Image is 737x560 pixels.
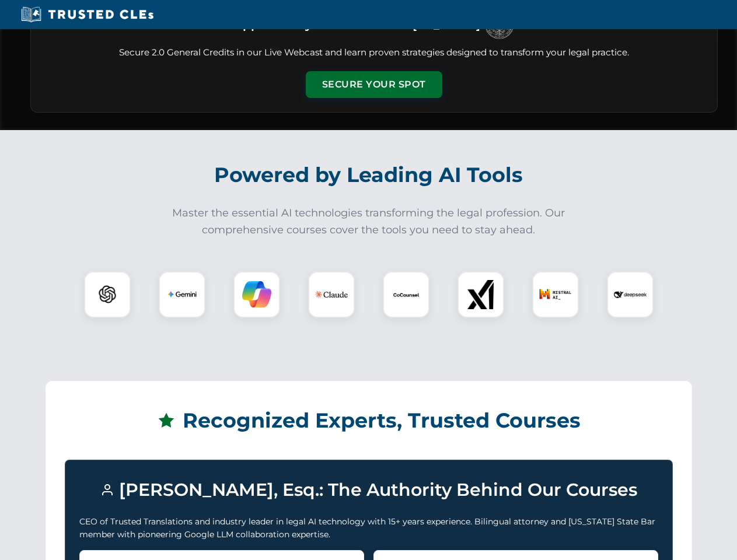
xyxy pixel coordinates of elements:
[614,278,647,311] img: DeepSeek Logo
[242,280,271,309] img: Copilot Logo
[46,155,692,195] h2: Powered by Leading AI Tools
[167,280,197,309] img: Gemini Logo
[159,271,205,318] div: Gemini
[315,278,348,311] img: Claude Logo
[84,271,131,318] div: ChatGPT
[466,280,495,309] img: xAI Logo
[90,278,124,311] img: ChatGPT Logo
[45,46,703,60] p: Secure 2.0 General Credits in our Live Webcast and learn proven strategies designed to transform ...
[233,271,280,318] div: Copilot
[18,6,157,23] img: Trusted CLEs
[392,280,421,309] img: CoCounsel Logo
[607,271,654,318] div: DeepSeek
[539,278,572,311] img: Mistral AI Logo
[532,271,579,318] div: Mistral AI
[79,474,658,506] h3: [PERSON_NAME], Esq.: The Authority Behind Our Courses
[308,271,355,318] div: Claude
[165,205,573,239] p: Master the essential AI technologies transforming the legal profession. Our comprehensive courses...
[65,400,673,441] h2: Recognized Experts, Trusted Courses
[306,71,442,98] button: Secure Your Spot
[79,515,658,541] p: CEO of Trusted Translations and industry leader in legal AI technology with 15+ years experience....
[457,271,504,318] div: xAI
[383,271,429,318] div: CoCounsel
